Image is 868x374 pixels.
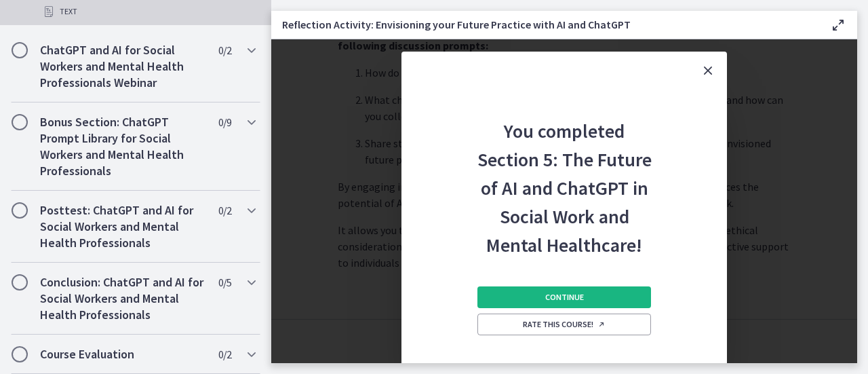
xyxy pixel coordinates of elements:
[40,274,205,323] h2: Conclusion: ChatGPT and AI for Social Workers and Mental Health Professionals
[43,3,255,20] div: Text
[597,320,606,329] i: Opens in a new window
[218,114,231,130] span: 0 / 9
[40,114,205,179] h2: Bonus Section: ChatGPT Prompt Library for Social Workers and Mental Health Professionals
[40,202,205,251] h2: Posttest: ChatGPT and AI for Social Workers and Mental Health Professionals
[689,52,727,90] button: Close
[218,346,231,362] span: 0 / 2
[523,319,606,330] span: Rate this course!
[477,314,651,335] a: Rate this course! Opens in a new window
[40,346,205,362] h2: Course Evaluation
[218,274,231,291] span: 0 / 5
[282,16,808,33] h3: Reflection Activity: Envisioning your Future Practice with AI and ChatGPT
[475,90,654,259] h2: You completed Section 5: The Future of AI and ChatGPT in Social Work and Mental Healthcare!
[40,42,205,91] h2: ChatGPT and AI for Social Workers and Mental Health Professionals Webinar
[218,202,231,219] span: 0 / 2
[477,286,651,308] button: Continue
[218,42,231,58] span: 0 / 2
[545,292,584,303] span: Continue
